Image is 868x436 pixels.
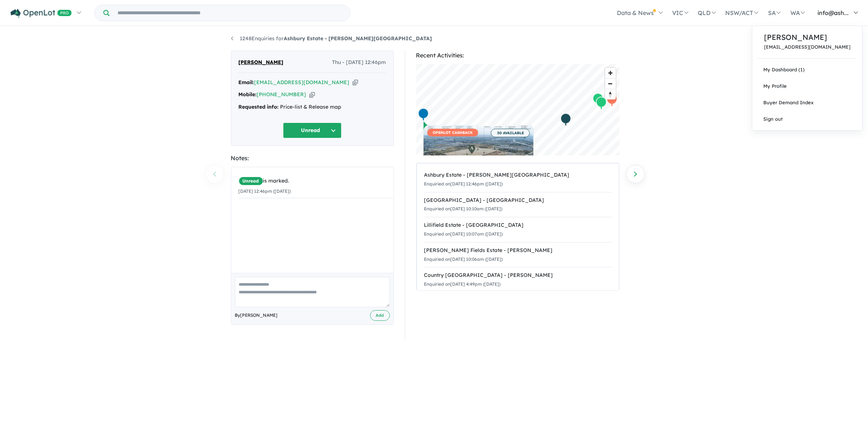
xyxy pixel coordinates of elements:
[424,171,611,180] div: Ashbury Estate - [PERSON_NAME][GEOGRAPHIC_DATA]
[752,111,862,127] a: Sign out
[752,61,862,78] a: My Dashboard (1)
[605,89,616,99] button: Reset bearing to north
[424,181,503,187] small: Enquiried on [DATE] 12:46pm ([DATE])
[424,125,533,180] a: OPENLOT CASHBACK 30 AVAILABLE
[231,34,637,43] nav: breadcrumb
[11,9,72,18] img: Openlot PRO Logo White
[416,64,619,155] canvas: Map
[596,97,607,110] div: Map marker
[283,123,342,138] button: Unread
[424,221,611,230] div: Lillifield Estate - [GEOGRAPHIC_DATA]
[239,103,386,112] div: Price-list & Release map
[560,113,571,127] div: Map marker
[231,35,432,42] a: 1248Enquiries forAshbury Estate - [PERSON_NAME][GEOGRAPHIC_DATA]
[752,94,862,111] a: Buyer Demand Index
[424,196,611,205] div: [GEOGRAPHIC_DATA] - [GEOGRAPHIC_DATA]
[418,108,429,121] div: Map marker
[239,58,284,67] span: [PERSON_NAME]
[424,246,611,255] div: [PERSON_NAME] Fields Estate - [PERSON_NAME]
[764,44,850,50] a: [EMAIL_ADDRESS][DOMAIN_NAME]
[592,93,603,106] div: Map marker
[424,242,611,268] a: [PERSON_NAME] Fields Estate - [PERSON_NAME]Enquiried on[DATE] 10:06am ([DATE])
[309,91,315,98] button: Copy
[284,35,432,42] strong: Ashbury Estate - [PERSON_NAME][GEOGRAPHIC_DATA]
[416,50,619,60] div: Recent Activities:
[424,256,503,262] small: Enquiried on [DATE] 10:06am ([DATE])
[239,188,291,194] small: [DATE] 12:46pm ([DATE])
[353,79,358,86] button: Copy
[424,271,611,280] div: Country [GEOGRAPHIC_DATA] - [PERSON_NAME]
[235,312,278,319] span: By [PERSON_NAME]
[763,83,787,89] span: My Profile
[424,281,501,287] small: Enquiried on [DATE] 4:49pm ([DATE])
[491,129,530,137] span: 30 AVAILABLE
[239,91,257,98] strong: Mobile:
[424,206,503,211] small: Enquiried on [DATE] 10:10am ([DATE])
[424,192,611,218] a: [GEOGRAPHIC_DATA] - [GEOGRAPHIC_DATA]Enquiried on[DATE] 10:10am ([DATE])
[752,78,862,94] a: My Profile
[424,267,611,293] a: Country [GEOGRAPHIC_DATA] - [PERSON_NAME]Enquiried on[DATE] 4:49pm ([DATE])
[111,5,349,21] input: Try estate name, suburb, builder or developer
[370,310,390,321] button: Add
[254,79,350,86] a: [EMAIL_ADDRESS][DOMAIN_NAME]
[239,79,254,86] strong: Email:
[606,94,617,107] div: Map marker
[424,167,611,192] a: Ashbury Estate - [PERSON_NAME][GEOGRAPHIC_DATA]Enquiried on[DATE] 12:46pm ([DATE])
[239,177,393,185] div: is marked.
[605,68,616,78] button: Zoom in
[257,91,306,98] a: [PHONE_NUMBER]
[239,177,263,185] span: Unread
[764,32,850,43] a: [PERSON_NAME]
[605,78,616,89] button: Zoom out
[427,129,478,136] span: OPENLOT CASHBACK
[231,153,394,163] div: Notes:
[424,231,503,237] small: Enquiried on [DATE] 10:07am ([DATE])
[817,9,849,16] span: info@ash...
[239,104,279,110] strong: Requested info:
[332,58,386,67] span: Thu - [DATE] 12:46pm
[424,217,611,243] a: Lillifield Estate - [GEOGRAPHIC_DATA]Enquiried on[DATE] 10:07am ([DATE])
